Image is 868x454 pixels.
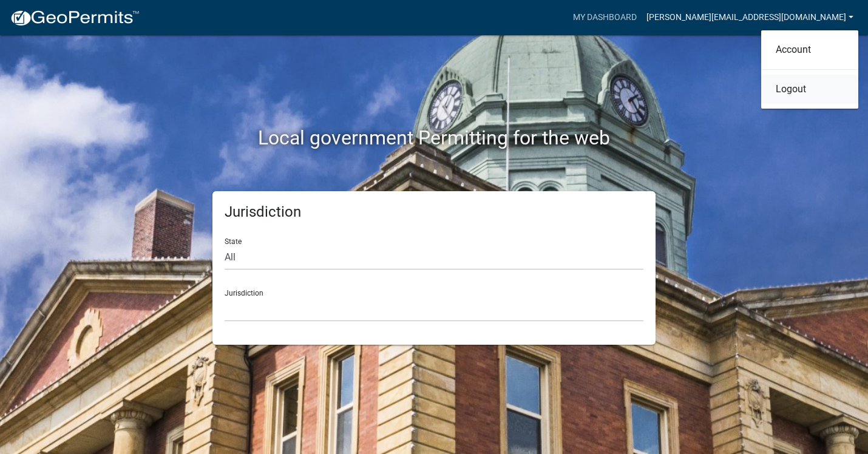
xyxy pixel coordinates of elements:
a: Logout [761,75,858,104]
a: Account [761,35,858,64]
a: My Dashboard [568,6,642,29]
div: [PERSON_NAME][EMAIL_ADDRESS][DOMAIN_NAME] [761,30,858,109]
h2: Local government Permitting for the web [97,126,771,149]
a: [PERSON_NAME][EMAIL_ADDRESS][DOMAIN_NAME] [642,6,858,29]
h5: Jurisdiction [225,203,643,221]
